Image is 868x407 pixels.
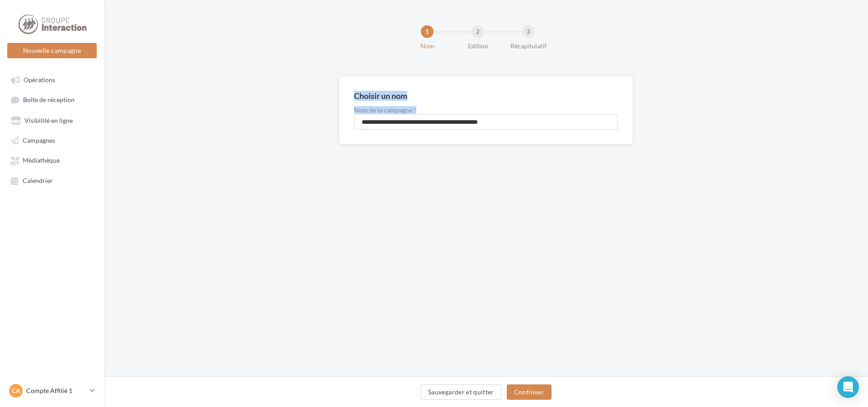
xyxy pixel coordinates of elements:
a: Campagnes [5,132,99,148]
div: 3 [522,25,535,38]
div: Edition [449,42,507,51]
button: Sauvegarder et quitter [420,384,502,400]
a: Médiathèque [5,152,99,168]
button: Nouvelle campagne [7,43,97,58]
span: Campagnes [23,136,55,144]
label: Nom de la campagne * [354,107,618,113]
span: Visibilité en ligne [24,117,73,124]
div: 1 [421,25,434,38]
span: Médiathèque [23,157,60,164]
a: Boîte de réception [5,91,99,108]
a: CA Compte Affilié 1 [7,382,97,399]
div: Open Intercom Messenger [837,376,859,398]
a: Calendrier [5,172,99,188]
span: Calendrier [23,177,53,184]
div: Choisir un nom [354,92,407,100]
p: Compte Affilié 1 [26,386,86,395]
a: Visibilité en ligne [5,112,99,128]
span: Boîte de réception [23,96,75,104]
button: Continuer [507,384,552,400]
div: 2 [472,25,484,38]
span: CA [12,386,20,395]
a: Opérations [5,71,99,88]
div: Nom [398,42,456,51]
span: Opérations [24,76,55,84]
div: Récapitulatif [500,42,557,51]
